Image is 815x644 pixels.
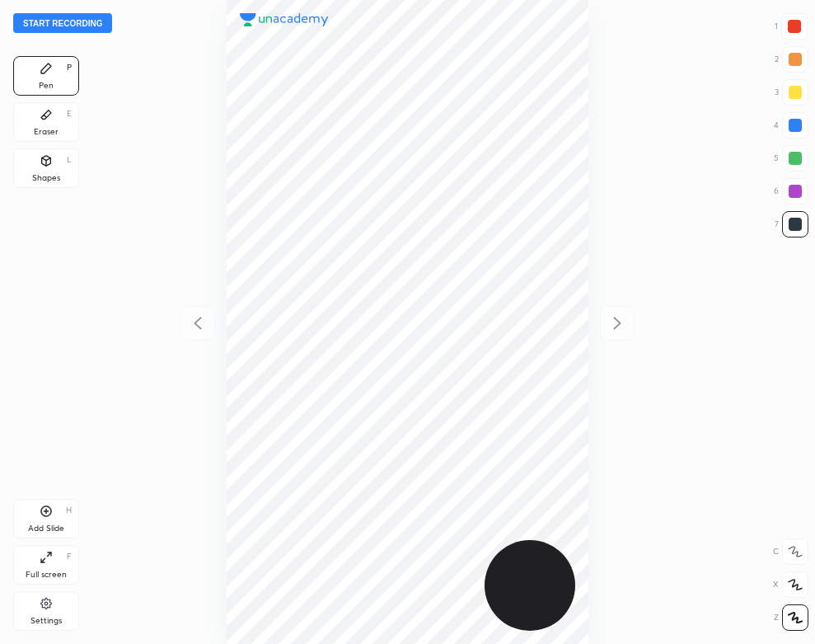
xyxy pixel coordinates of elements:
div: 6 [774,178,808,204]
button: Start recording [13,13,112,33]
div: H [66,506,72,515]
div: X [773,571,808,598]
div: Settings [30,617,62,625]
div: Shapes [32,174,60,182]
div: Eraser [34,128,59,136]
div: F [67,552,72,561]
div: 7 [775,211,808,237]
div: Pen [39,82,54,90]
div: Z [774,604,808,631]
div: 5 [774,145,808,172]
div: C [773,538,808,565]
div: Full screen [26,571,67,579]
div: 1 [775,13,808,40]
img: logo.38c385cc.svg [240,13,329,26]
div: 4 [774,112,808,139]
div: 3 [775,79,808,106]
div: 2 [775,46,808,73]
div: Add Slide [28,524,64,533]
div: L [67,156,72,164]
div: E [67,110,72,118]
div: P [67,63,72,72]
